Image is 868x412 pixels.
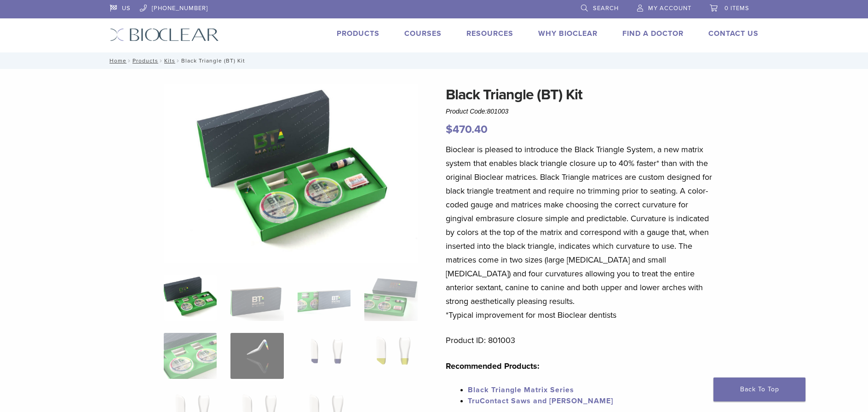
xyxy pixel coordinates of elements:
[538,29,598,38] a: Why Bioclear
[446,333,716,347] p: Product ID: 801003
[337,29,379,38] a: Products
[298,275,351,321] img: Black Triangle (BT) Kit - Image 3
[404,29,442,38] a: Courses
[446,361,540,371] strong: Recommended Products:
[164,333,217,379] img: Black Triangle (BT) Kit - Image 5
[164,57,175,64] a: Kits
[446,123,453,136] span: $
[158,58,164,63] span: /
[446,108,508,115] span: Product Code:
[468,385,574,395] a: Black Triangle Matrix Series
[126,58,132,63] span: /
[103,52,765,69] nav: Black Triangle (BT) Kit
[713,378,805,401] a: Back To Top
[230,275,283,321] img: Black Triangle (BT) Kit - Image 2
[164,84,418,263] img: Intro Black Triangle Kit-6 - Copy
[132,57,158,64] a: Products
[298,333,351,379] img: Black Triangle (BT) Kit - Image 7
[230,333,283,379] img: Black Triangle (BT) Kit - Image 6
[622,29,684,38] a: Find A Doctor
[175,58,181,63] span: /
[164,275,217,321] img: Intro-Black-Triangle-Kit-6-Copy-e1548792917662-324x324.jpg
[364,333,417,379] img: Black Triangle (BT) Kit - Image 8
[110,28,219,41] img: Bioclear
[446,84,716,106] h1: Black Triangle (BT) Kit
[487,108,509,115] span: 801003
[708,29,759,38] a: Contact Us
[446,123,488,136] bdi: 470.40
[468,396,613,406] a: TruContact Saws and [PERSON_NAME]
[593,5,619,12] span: Search
[724,5,749,12] span: 0 items
[446,143,716,322] p: Bioclear is pleased to introduce the Black Triangle System, a new matrix system that enables blac...
[364,275,417,321] img: Black Triangle (BT) Kit - Image 4
[466,29,513,38] a: Resources
[107,57,126,64] a: Home
[648,5,691,12] span: My Account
